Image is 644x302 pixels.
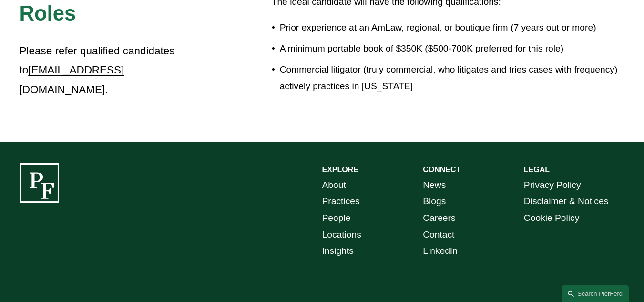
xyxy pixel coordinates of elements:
[423,193,446,210] a: Blogs
[280,20,625,36] p: Prior experience at an AmLaw, regional, or boutique firm (7 years out or more)
[280,62,625,94] p: Commercial litigator (truly commercial, who litigates and tries cases with frequency) actively pr...
[20,64,124,95] a: [EMAIL_ADDRESS][DOMAIN_NAME]
[524,193,608,210] a: Disclaimer & Notices
[322,243,354,260] a: Insights
[322,166,358,174] strong: EXPLORE
[280,41,625,57] p: A minimum portable book of $350K ($500-700K preferred for this role)
[524,210,580,227] a: Cookie Policy
[524,177,581,194] a: Privacy Policy
[423,177,446,194] a: News
[423,227,454,243] a: Contact
[322,193,360,210] a: Practices
[423,210,455,227] a: Careers
[322,177,346,194] a: About
[423,166,460,174] strong: CONNECT
[20,42,196,99] p: Please refer qualified candidates to .
[322,227,361,243] a: Locations
[20,2,76,25] span: Roles
[524,166,550,174] strong: LEGAL
[562,285,629,302] a: Search this site
[322,210,351,227] a: People
[423,243,458,260] a: LinkedIn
